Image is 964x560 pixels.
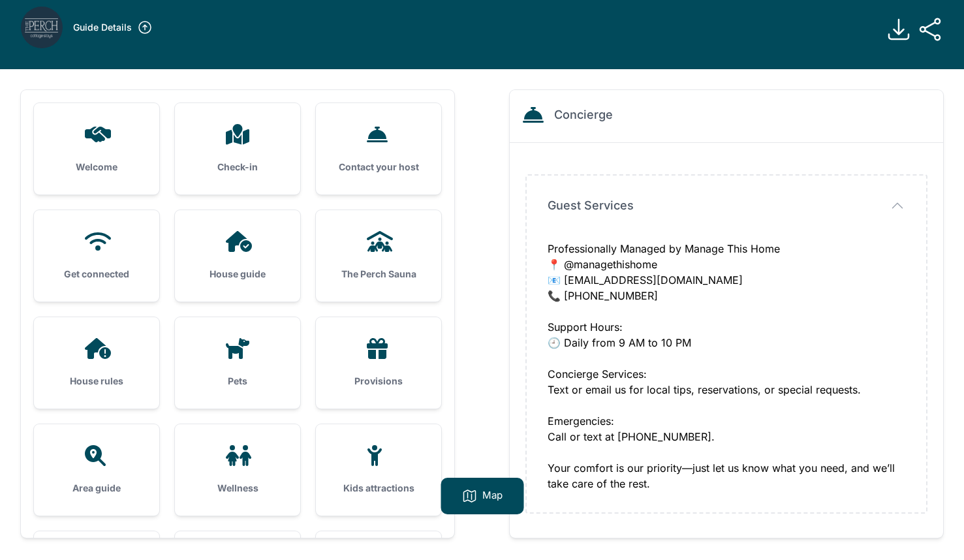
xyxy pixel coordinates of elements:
h3: The Perch Sauna [337,268,420,281]
img: lbscve6jyqy4usxktyb5b1icebv1 [21,7,63,48]
a: Wellness [175,424,300,516]
a: House guide [175,210,300,302]
a: Provisions [316,317,441,409]
h3: Kids attractions [337,482,420,495]
h2: Concierge [554,106,613,124]
h3: House rules [55,375,138,388]
h3: Get connected [55,268,138,281]
a: Guide Details [73,20,153,35]
a: Get connected [34,210,159,302]
p: Map [482,488,503,504]
a: Check-in [175,103,300,194]
div: Professionally Managed by Manage This Home 📍 @managethishome 📧 [EMAIL_ADDRESS][DOMAIN_NAME] 📞 [PH... [548,241,905,491]
a: The Perch Sauna [316,210,441,302]
button: Guest Services [548,196,905,215]
span: Guest Services [548,196,634,215]
h3: House guide [196,268,279,281]
h3: Guide Details [73,21,132,34]
h3: Wellness [196,482,279,495]
h3: Check-in [196,161,279,174]
h3: Welcome [55,161,138,174]
a: Contact your host [316,103,441,194]
h3: Pets [196,375,279,388]
a: Kids attractions [316,424,441,516]
h3: Area guide [55,482,138,495]
h3: Contact your host [337,161,420,174]
a: Area guide [34,424,159,516]
a: Pets [175,317,300,409]
a: Welcome [34,103,159,194]
h3: Provisions [337,375,420,388]
a: House rules [34,317,159,409]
